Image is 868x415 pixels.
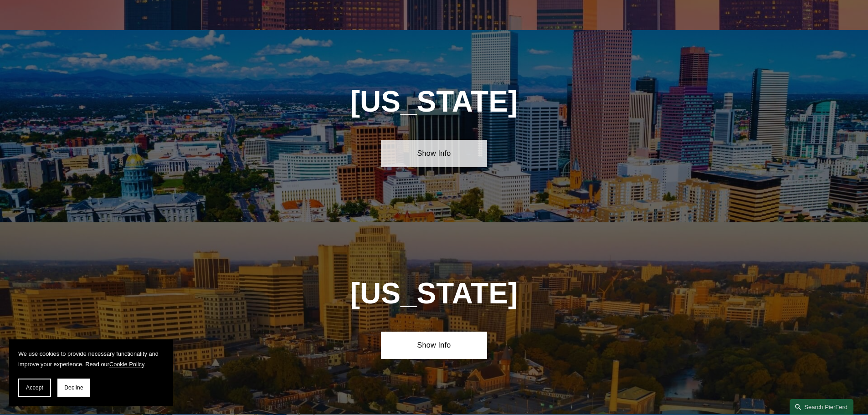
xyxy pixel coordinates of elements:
a: Show Info [381,140,487,167]
span: Accept [26,384,43,391]
a: Cookie Policy [109,361,144,368]
section: Cookie banner [9,339,173,406]
button: Decline [57,379,90,397]
a: Show Info [381,332,487,359]
button: Accept [18,379,51,397]
span: Decline [64,384,83,391]
h1: [US_STATE] [301,85,567,118]
p: We use cookies to provide necessary functionality and improve your experience. Read our . [18,348,164,369]
a: Search this site [790,399,853,415]
h1: [US_STATE] [301,277,567,310]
